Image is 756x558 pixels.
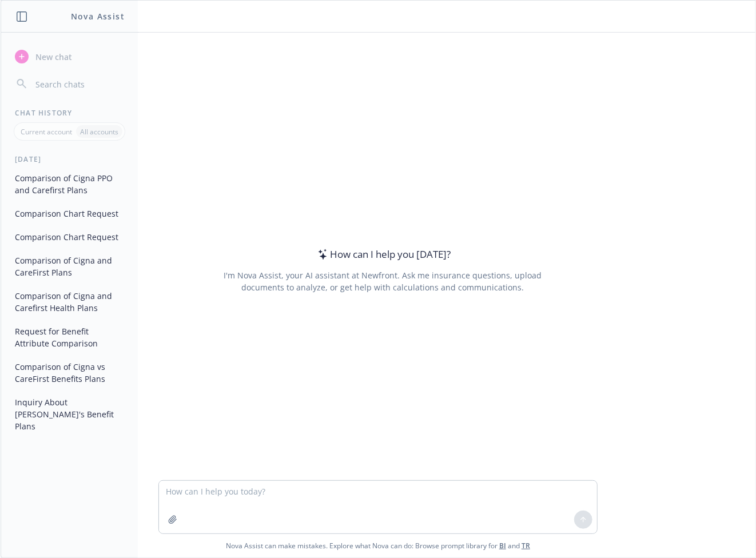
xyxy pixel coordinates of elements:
span: New chat [33,51,72,63]
button: New chat [10,46,129,67]
a: BI [499,541,506,551]
input: Search chats [33,76,124,92]
div: Chat History [1,108,138,118]
button: Comparison of Cigna and CareFirst Plans [10,251,129,282]
div: I'm Nova Assist, your AI assistant at Newfront. Ask me insurance questions, upload documents to a... [221,269,543,293]
h1: Nova Assist [71,10,125,22]
p: Current account [21,127,72,137]
button: Comparison Chart Request [10,204,129,223]
a: TR [522,541,530,551]
button: Request for Benefit Attribute Comparison [10,322,129,353]
button: Comparison of Cigna and Carefirst Health Plans [10,286,129,317]
span: Nova Assist can make mistakes. Explore what Nova can do: Browse prompt library for and [226,534,530,557]
p: All accounts [80,127,118,137]
button: Inquiry About [PERSON_NAME]'s Benefit Plans [10,393,129,436]
button: Comparison of Cigna vs CareFirst Benefits Plans [10,357,129,388]
button: Comparison Chart Request [10,228,129,246]
button: Comparison of Cigna PPO and Carefirst Plans [10,169,129,200]
div: [DATE] [1,154,138,164]
div: How can I help you [DATE]? [315,247,451,262]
